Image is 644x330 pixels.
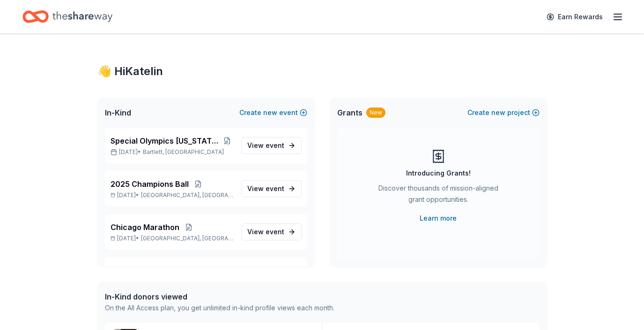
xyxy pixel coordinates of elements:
span: event [266,141,284,149]
span: Special Olympics [US_STATE] Holiday Party [111,135,221,146]
a: Home [22,6,112,28]
button: Createnewproject [467,107,540,118]
span: [GEOGRAPHIC_DATA], [GEOGRAPHIC_DATA] [141,235,233,242]
div: New [366,107,385,118]
div: In-Kind donors viewed [105,291,334,302]
div: 👋 Hi Katelin [97,64,547,79]
p: [DATE] • [111,192,234,199]
p: [DATE] • [111,148,234,156]
a: Earn Rewards [541,8,608,25]
span: In-Kind [105,107,131,118]
a: View event [241,223,302,240]
span: new [491,107,505,118]
span: Grants [337,107,363,118]
span: Special Olympics [US_STATE] Coaches Meeting [111,265,222,276]
span: Bartlett, [GEOGRAPHIC_DATA] [143,148,224,156]
span: 2025 Champions Ball [111,178,189,190]
span: [GEOGRAPHIC_DATA], [GEOGRAPHIC_DATA] [141,192,233,199]
a: View event [241,180,302,197]
div: On the All Access plan, you get unlimited in-kind profile views each month. [105,302,334,314]
span: Chicago Marathon [111,222,179,233]
span: new [263,107,277,118]
span: View [247,140,284,151]
button: Createnewevent [239,107,307,118]
span: View [247,183,284,194]
a: View event [241,137,302,154]
span: View [247,226,284,238]
div: Discover thousands of mission-aligned grant opportunities. [375,183,502,209]
p: [DATE] • [111,235,234,242]
span: event [266,184,284,192]
div: Introducing Grants! [406,168,471,179]
span: event [266,228,284,236]
a: Learn more [420,213,457,224]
